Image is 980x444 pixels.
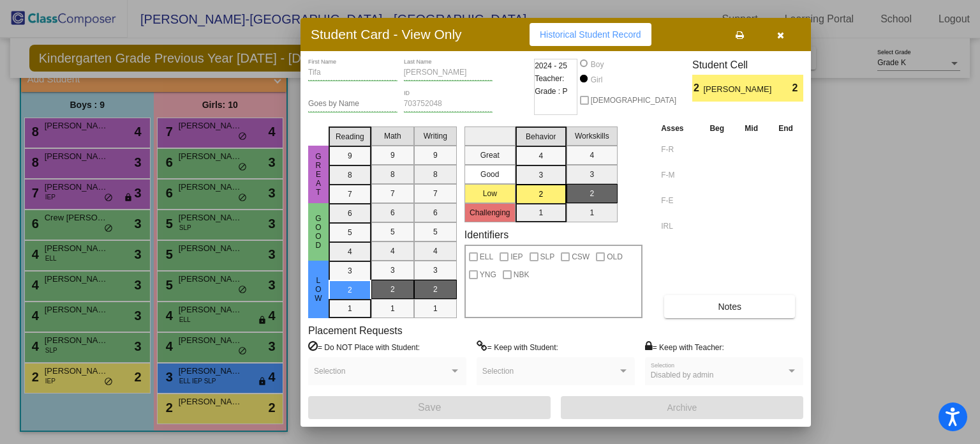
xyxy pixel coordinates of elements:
button: Save [308,396,551,419]
div: Boy [590,59,604,70]
span: Grade : P [535,85,567,98]
span: ELL [480,249,493,264]
span: [DEMOGRAPHIC_DATA] [591,93,676,108]
label: Placement Requests [308,325,403,337]
span: SLP [540,249,555,264]
button: Historical Student Record [530,23,651,46]
span: 2024 - 25 [535,59,567,72]
button: Notes [664,295,795,318]
span: Low [313,276,324,303]
span: Historical Student Record [540,29,641,40]
span: Good [313,214,324,250]
h3: Student Cell [692,59,803,71]
span: Notes [718,302,741,312]
span: Save [418,402,441,413]
span: YNG [480,267,496,282]
label: = Keep with Teacher: [645,341,724,353]
span: Disabled by admin [651,371,714,379]
span: OLD [607,249,623,264]
th: Mid [734,121,768,135]
h3: Student Card - View Only [311,26,462,42]
span: NBK [514,267,530,282]
span: 2 [692,80,703,96]
input: assessment [661,165,696,185]
th: Asses [658,121,699,135]
input: goes by name [308,100,397,109]
button: Archive [561,396,803,419]
span: Great [313,152,324,197]
label: = Keep with Student: [477,341,558,353]
input: assessment [661,140,696,159]
span: CSW [572,249,590,264]
label: Identifiers [464,229,509,241]
div: Girl [590,74,603,86]
th: End [768,121,803,135]
span: IEP [510,249,523,264]
th: Beg [699,121,734,135]
span: Archive [667,402,697,413]
input: Enter ID [404,100,493,109]
span: Teacher: [535,72,564,85]
input: assessment [661,191,696,210]
input: assessment [661,217,696,236]
span: [PERSON_NAME] [703,83,774,96]
span: 2 [792,80,803,96]
label: = Do NOT Place with Student: [308,341,420,353]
